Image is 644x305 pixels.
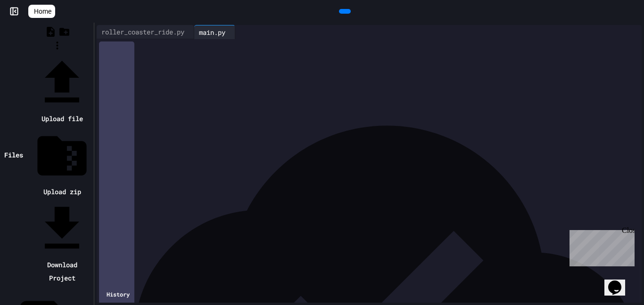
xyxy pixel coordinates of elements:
[4,150,23,160] div: Files
[194,25,235,39] div: main.py
[33,126,91,198] li: Upload zip
[33,53,91,125] li: Upload file
[28,5,55,18] a: Home
[33,199,91,285] li: Download Project
[604,267,635,296] iframe: chat widget
[97,25,194,39] div: roller_coaster_ride.py
[97,27,189,37] div: roller_coaster_ride.py
[194,27,230,37] div: main.py
[4,4,65,60] div: Chat with us now!Close
[566,226,635,266] iframe: chat widget
[34,7,51,16] span: Home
